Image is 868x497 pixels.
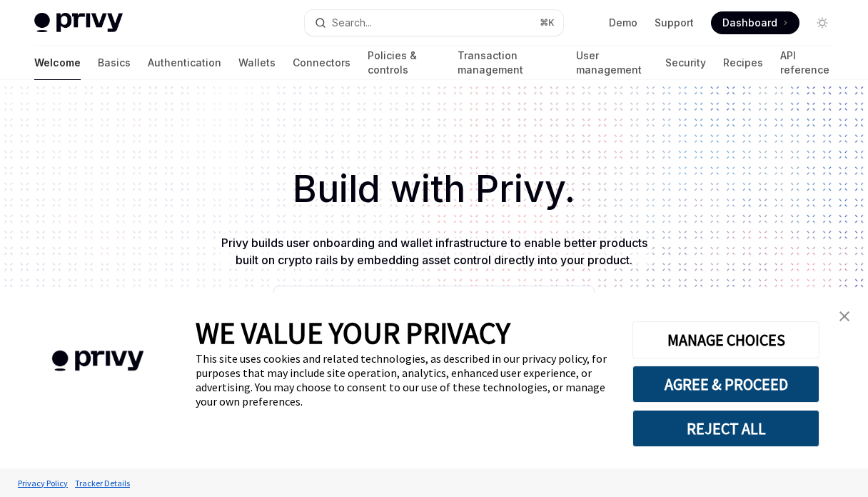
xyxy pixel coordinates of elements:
span: Dashboard [722,16,777,30]
button: MANAGE CHOICES [632,321,819,358]
button: Search...⌘K [305,10,564,36]
a: close banner [830,302,859,331]
a: Policies & controls [368,46,440,80]
a: Tracker Details [71,471,133,496]
a: Transaction management [458,46,559,80]
a: Basics [98,46,131,80]
a: User management [576,46,648,80]
span: WE VALUE YOUR PRIVACY [196,314,510,351]
span: ⌘ K [540,17,555,29]
a: Connectors [293,46,350,80]
a: Demo [609,16,637,30]
a: Support [655,16,694,30]
button: Toggle dark mode [811,11,834,34]
span: Privy builds user onboarding and wallet infrastructure to enable better products built on crypto ... [221,236,647,267]
a: Security [665,46,706,80]
a: Authentication [148,46,221,80]
a: API reference [780,46,834,80]
h1: Build with Privy. [23,161,845,217]
img: company logo [21,330,174,392]
a: Privacy Policy [14,471,71,496]
img: light logo [34,13,123,33]
button: REJECT ALL [632,410,819,447]
a: Recipes [723,46,763,80]
a: Welcome [34,46,81,80]
a: Dashboard [711,11,799,34]
a: Wallets [238,46,276,80]
img: close banner [839,311,849,321]
div: This site uses cookies and related technologies, as described in our privacy policy, for purposes... [196,351,611,408]
button: AGREE & PROCEED [632,366,819,403]
div: Search... [332,14,372,31]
